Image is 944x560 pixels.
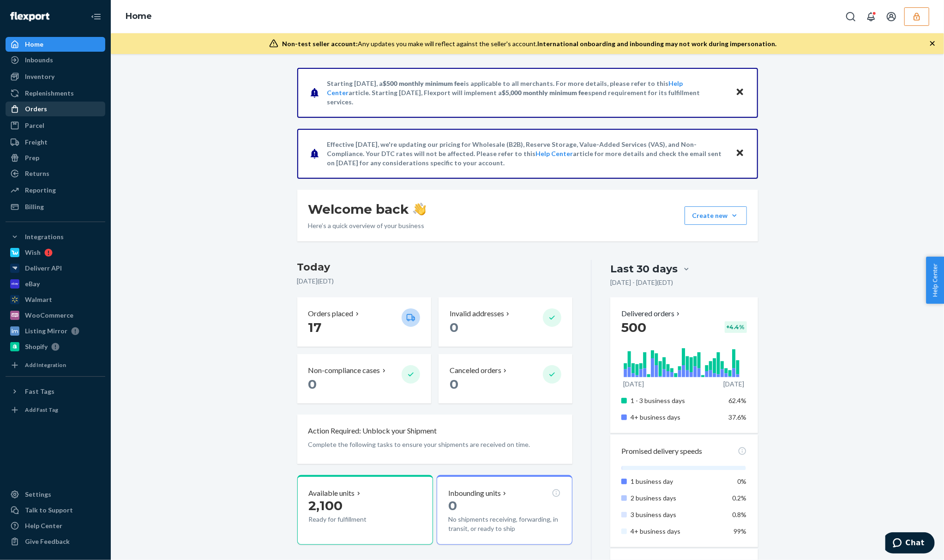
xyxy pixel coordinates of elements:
a: Home [6,37,105,52]
a: Home [126,11,152,21]
p: Orders placed [308,308,354,319]
div: Parcel [25,121,44,130]
button: Close [734,147,746,160]
div: Orders [25,104,47,114]
p: Invalid addresses [450,308,504,319]
div: Give Feedback [25,537,70,546]
div: Listing Mirror [25,326,67,336]
div: Freight [25,138,48,147]
button: Fast Tags [6,384,105,399]
span: 2,100 [309,498,343,513]
a: Replenishments [6,86,105,101]
span: $5,000 monthly minimum fee [502,89,589,96]
a: Freight [6,135,105,150]
div: Add Integration [25,361,66,369]
div: Inbounds [25,55,53,65]
a: Wish [6,245,105,260]
div: Last 30 days [610,262,678,276]
div: Wish [25,248,41,257]
a: Deliverr API [6,261,105,276]
p: Complete the following tasks to ensure your shipments are received on time. [308,440,562,449]
button: Open account menu [882,7,901,26]
a: Billing [6,199,105,214]
div: Inventory [25,72,54,81]
a: Settings [6,487,105,502]
button: Orders placed 17 [297,297,431,347]
button: Close [734,86,746,99]
a: Inventory [6,69,105,84]
span: 500 [621,319,646,335]
button: Open Search Box [842,7,860,26]
a: Help Center [6,518,105,533]
div: Add Fast Tag [25,406,58,414]
button: Close Navigation [87,7,105,26]
h3: Today [297,260,573,275]
p: Starting [DATE], a is applicable to all merchants. For more details, please refer to this article... [327,79,727,107]
button: Help Center [926,257,944,304]
p: Action Required: Unblock your Shipment [308,426,437,436]
span: 0 [308,376,317,392]
button: Create new [685,206,747,225]
p: [DATE] [623,379,644,389]
div: + 4.4 % [725,321,747,333]
div: Fast Tags [25,387,54,396]
p: [DATE] ( EDT ) [297,277,573,286]
a: Inbounds [6,53,105,67]
span: 0.2% [733,494,747,502]
button: Inbounding units0No shipments receiving, forwarding, in transit, or ready to ship [437,475,572,545]
p: 1 business day [631,477,722,486]
p: Effective [DATE], we're updating our pricing for Wholesale (B2B), Reserve Storage, Value-Added Se... [327,140,727,168]
p: 2 business days [631,494,722,503]
span: Non-test seller account: [282,40,358,48]
a: Returns [6,166,105,181]
button: Talk to Support [6,503,105,518]
p: Promised delivery speeds [621,446,702,457]
span: 0 [450,376,458,392]
div: Prep [25,153,39,163]
span: 17 [308,319,322,335]
p: 4+ business days [631,527,722,536]
a: Prep [6,151,105,165]
span: 0 [448,498,457,513]
a: Orders [6,102,105,116]
span: 0% [738,477,747,485]
a: Walmart [6,292,105,307]
a: Add Integration [6,358,105,373]
div: Deliverr API [25,264,62,273]
a: Parcel [6,118,105,133]
div: Shopify [25,342,48,351]
p: Available units [309,488,355,499]
img: Flexport logo [10,12,49,21]
div: WooCommerce [25,311,73,320]
span: $500 monthly minimum fee [383,79,464,87]
button: Open notifications [862,7,880,26]
div: Talk to Support [25,506,73,515]
span: 62.4% [729,397,747,404]
div: Replenishments [25,89,74,98]
a: WooCommerce [6,308,105,323]
p: [DATE] [723,379,744,389]
button: Available units2,100Ready for fulfillment [297,475,433,545]
a: eBay [6,277,105,291]
div: Billing [25,202,44,211]
iframe: Opens a widget where you can chat to one of our agents [885,532,935,555]
p: 3 business days [631,510,722,519]
button: Canceled orders 0 [439,354,572,403]
p: Non-compliance cases [308,365,380,376]
p: [DATE] - [DATE] ( EDT ) [610,278,673,287]
span: 0.8% [733,511,747,518]
div: Reporting [25,186,56,195]
button: Invalid addresses 0 [439,297,572,347]
a: Shopify [6,339,105,354]
div: Integrations [25,232,64,241]
h1: Welcome back [308,201,426,217]
button: Delivered orders [621,308,682,319]
div: Walmart [25,295,52,304]
div: Help Center [25,521,62,530]
a: Listing Mirror [6,324,105,338]
p: Here’s a quick overview of your business [308,221,426,230]
div: Home [25,40,43,49]
a: Add Fast Tag [6,403,105,417]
